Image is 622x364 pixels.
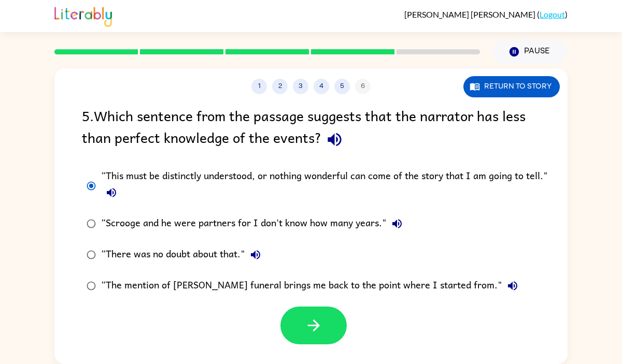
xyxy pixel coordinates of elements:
div: “Scrooge and he were partners for I don't know how many years." [101,213,407,234]
button: 1 [251,79,267,94]
button: Pause [492,40,568,64]
button: Return to story [463,76,560,97]
button: 5 [334,79,350,94]
button: “This must be distinctly understood, or nothing wonderful can come of the story that I am going t... [101,182,122,203]
img: Literably [54,4,112,27]
div: 5 . Which sentence from the passage suggests that the narrator has less than perfect knowledge of... [82,105,540,153]
button: 2 [272,79,288,94]
button: 3 [293,79,308,94]
div: “This must be distinctly understood, or nothing wonderful can come of the story that I am going t... [101,168,554,203]
button: “The mention of [PERSON_NAME] funeral brings me back to the point where I started from." [502,275,523,296]
div: “There was no doubt about that." [101,244,266,265]
a: Logout [540,9,565,19]
button: “There was no doubt about that." [245,244,266,265]
div: “The mention of [PERSON_NAME] funeral brings me back to the point where I started from." [101,275,523,296]
button: 4 [314,79,329,94]
span: [PERSON_NAME] [PERSON_NAME] [404,9,537,19]
div: ( ) [404,9,568,19]
button: “Scrooge and he were partners for I don't know how many years." [387,213,407,234]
